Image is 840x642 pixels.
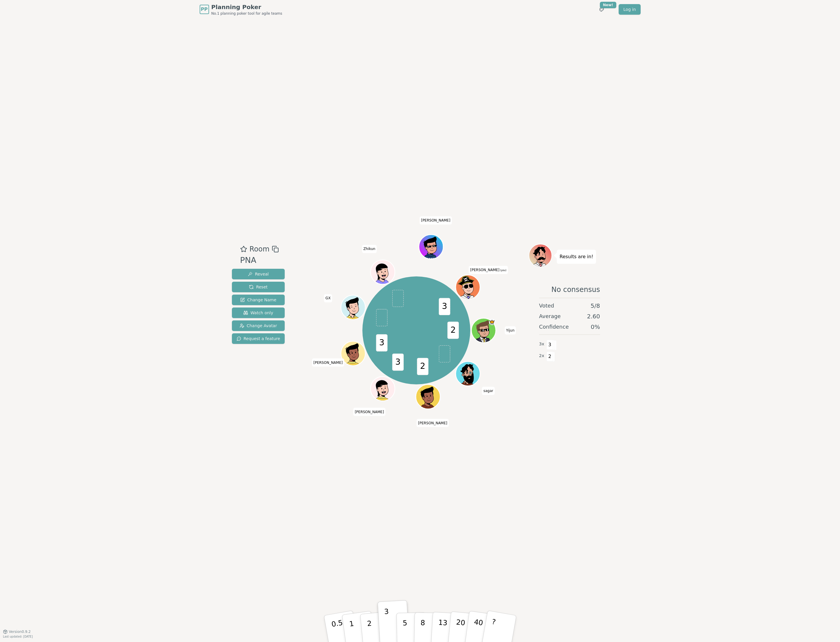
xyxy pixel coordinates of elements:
a: Log in [619,4,640,15]
span: Click to change your name [469,266,508,274]
span: Reveal [248,271,269,277]
span: 3 x [539,341,544,347]
span: Version 0.9.2 [9,629,31,634]
button: Request a feature [232,333,285,344]
button: Change Name [232,295,285,305]
p: Results are in! [560,253,593,261]
span: Change Avatar [240,323,277,329]
span: 3 [376,334,388,352]
span: Request a feature [237,336,280,342]
span: Yijun is the host [489,319,495,325]
button: Change Avatar [232,320,285,331]
span: Reset [249,284,267,290]
button: Reveal [232,269,285,279]
span: Click to change your name [482,387,495,395]
span: Click to change your name [505,326,516,334]
span: Room [250,244,269,254]
span: Click to change your name [324,294,332,302]
span: Voted [539,302,554,310]
span: 5 / 8 [590,302,600,310]
span: Click to change your name [312,359,344,367]
span: Click to change your name [417,419,449,427]
span: 2 [547,352,553,361]
span: Confidence [539,323,569,331]
button: Add as favourite [240,244,247,254]
span: 2 [417,358,428,375]
span: Planning Poker [211,3,282,11]
button: Version0.9.2 [3,629,31,634]
button: Click to change your avatar [457,276,479,298]
span: 3 [439,298,450,315]
span: 3 [547,340,553,350]
span: (you) [500,269,507,272]
span: No.1 planning poker tool for agile teams [211,11,282,16]
span: 0 % [591,323,600,331]
button: Watch only [232,308,285,318]
span: 2 [447,322,459,339]
div: PNA [240,254,279,266]
span: 2 x [539,353,544,359]
span: Click to change your name [353,408,386,416]
span: PP [201,6,208,13]
button: New! [596,4,607,15]
span: 3 [392,354,404,371]
span: Average [539,312,561,320]
span: Watch only [243,310,273,316]
span: No consensus [551,285,600,294]
span: Last updated: [DATE] [3,635,33,638]
div: New! [600,2,617,8]
button: Reset [232,282,285,292]
span: Click to change your name [420,216,452,224]
a: PPPlanning PokerNo.1 planning poker tool for agile teams [200,3,282,16]
span: 2.60 [587,312,600,320]
span: Change Name [240,297,276,303]
p: 3 [384,607,390,639]
span: Click to change your name [362,245,377,253]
